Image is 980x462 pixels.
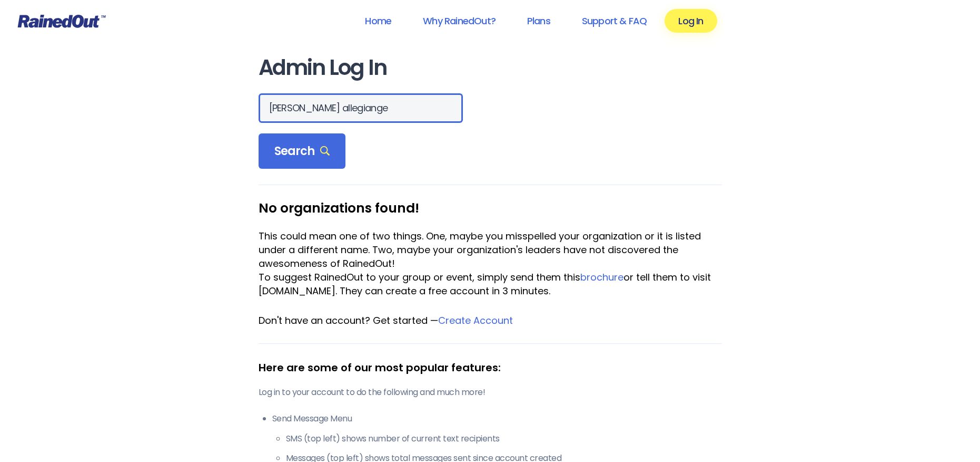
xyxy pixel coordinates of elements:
div: Search [259,133,346,169]
li: SMS (top left) shows number of current text recipients [286,432,722,445]
a: Support & FAQ [568,9,660,33]
a: Plans [513,9,564,33]
div: Here are some of our most popular features: [259,360,722,376]
a: Log In [665,9,717,33]
span: Search [274,144,330,159]
div: This could mean one of two things. One, maybe you misspelled your organization or it is listed un... [259,229,722,271]
input: Search Orgs… [259,93,463,123]
div: To suggest RainedOut to your group or event, simply send them this or tell them to visit [DOMAIN_... [259,271,722,298]
h3: No organizations found! [259,201,722,215]
a: Why RainedOut? [409,9,509,33]
h1: Admin Log In [259,56,722,80]
p: Log in to your account to do the following and much more! [259,386,722,399]
a: Create Account [438,314,513,327]
a: brochure [580,271,623,284]
a: Home [351,9,405,33]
